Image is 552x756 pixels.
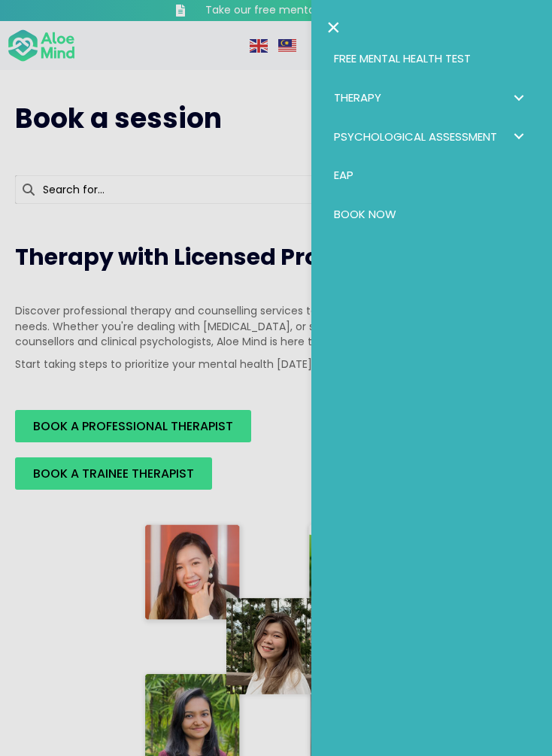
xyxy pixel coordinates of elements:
span: Psychological assessment [334,129,497,144]
a: Book Now [326,195,537,234]
a: Free Mental Health Test [326,39,537,78]
span: EAP [334,167,353,183]
span: Therapy [334,90,381,105]
a: Psychological assessmentPsychological assessment: submenu [326,117,537,156]
span: Therapy: submenu [508,87,529,108]
span: Book Now [334,206,396,222]
a: TherapyTherapy: submenu [326,78,537,117]
a: EAP [326,156,537,195]
a: Close the menu [326,15,341,39]
span: Free Mental Health Test [334,50,471,66]
span: Psychological assessment: submenu [508,126,529,147]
